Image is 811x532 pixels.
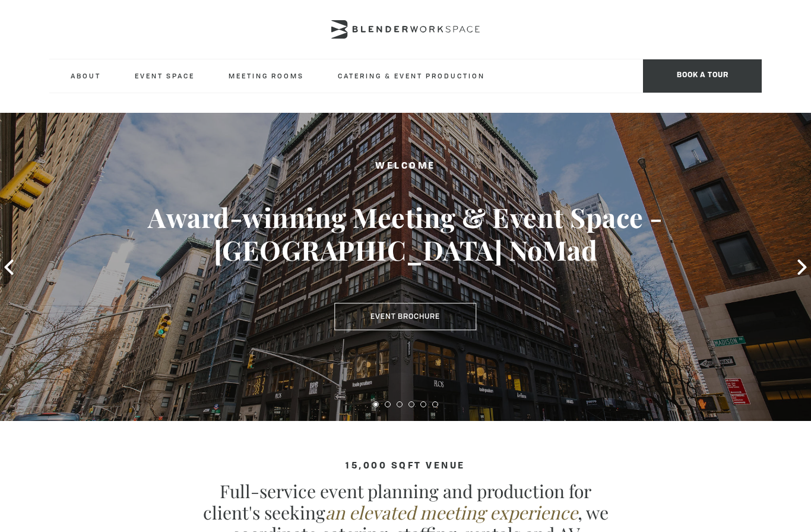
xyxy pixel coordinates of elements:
h3: Award-winning Meeting & Event Space - [GEOGRAPHIC_DATA] NoMad [40,201,770,267]
a: Event Space [125,59,204,92]
a: Meeting Rooms [219,59,313,92]
a: Catering & Event Production [328,59,495,92]
span: Book a tour [643,59,762,93]
h2: Welcome [40,159,770,174]
a: About [61,59,110,92]
h4: 15,000 sqft venue [49,461,762,471]
a: Event Brochure [334,303,476,330]
em: an elevated meeting experience [325,501,578,524]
